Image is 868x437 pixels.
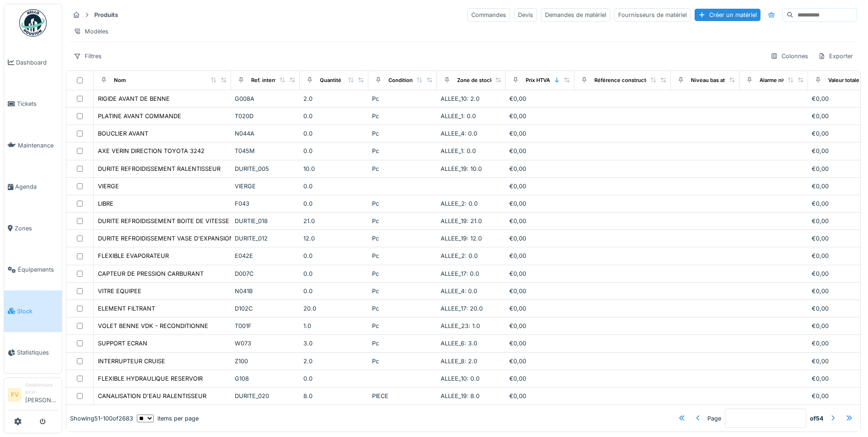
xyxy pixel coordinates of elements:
div: D102C [235,304,296,313]
div: Z100 [235,357,296,366]
div: Pc [372,147,433,155]
div: 0.0 [303,112,365,120]
a: Tickets [4,83,62,125]
div: DURITE_012 [235,234,296,243]
div: BOUCLIER AVANT [98,129,148,138]
div: T020D [235,112,296,120]
div: G108 [235,374,296,383]
div: €0,00 [509,322,571,330]
div: 2.0 [303,357,365,366]
span: ALLEE_23: 1.0 [441,322,480,329]
span: ALLEE_6: 3.0 [441,340,477,347]
div: DURITE REFROIDISSEMENT BOITE DE VITESSE [98,217,229,225]
div: 3.0 [303,339,365,348]
span: Équipements [18,265,58,274]
div: VOLET BENNE VDK - RECONDITIONNE [98,322,208,330]
a: Statistiques [4,332,62,374]
div: T001F [235,322,296,330]
span: ALLEE_17: 0.0 [441,270,479,277]
div: 12.0 [303,234,365,243]
span: ALLEE_17: 20.0 [441,305,483,312]
div: Pc [372,251,433,260]
div: D007C [235,269,296,278]
div: N044A [235,129,296,138]
div: Gestionnaire local [25,382,58,396]
div: ELEMENT FILTRANT [98,304,155,313]
div: CANALISATION D'EAU RALENTISSEUR [98,392,206,400]
div: Créer un matériel [695,9,760,21]
div: Commandes [467,8,510,22]
div: Pc [372,357,433,366]
div: LIBRE [98,199,113,208]
span: ALLEE_19: 8.0 [441,393,480,399]
div: Page [707,414,721,422]
strong: of 54 [810,414,824,422]
span: ALLEE_2: 0.0 [441,252,478,259]
div: Pc [372,287,433,295]
div: SUPPORT ECRAN [98,339,147,348]
div: 2.0 [303,94,365,103]
div: Pc [372,304,433,313]
div: W073 [235,339,296,348]
div: Prix HTVA [526,76,550,84]
div: Filtres [70,49,106,63]
div: VIERGE [98,182,119,191]
div: AXE VERIN DIRECTION TOYOTA 3242 [98,147,205,155]
span: ALLEE_19: 21.0 [441,218,482,224]
div: Demandes de matériel [541,8,610,22]
span: ALLEE_4: 0.0 [441,130,477,137]
div: Pc [372,199,433,208]
div: PIECE [372,392,433,400]
div: N041B [235,287,296,295]
div: Quantité [320,76,341,84]
div: Modèles [70,25,113,38]
div: €0,00 [509,217,571,225]
span: ALLEE_10: 0.0 [441,375,480,382]
div: €0,00 [509,339,571,348]
span: ALLEE_8: 2.0 [441,358,477,365]
div: E042E [235,251,296,260]
div: DURITE REFROIDISSEMENT RALENTISSEUR [98,164,221,173]
strong: Produits [91,11,122,19]
div: 0.0 [303,147,365,155]
div: DURITE_020 [235,392,296,400]
div: Devis [514,8,537,22]
div: €0,00 [509,147,571,155]
div: €0,00 [509,129,571,138]
span: Zones [15,224,58,233]
div: €0,00 [509,234,571,243]
div: Colonnes [766,49,812,63]
span: ALLEE_19: 12.0 [441,235,482,242]
a: Équipements [4,249,62,291]
div: €0,00 [509,269,571,278]
div: €0,00 [509,112,571,120]
div: FLEXIBLE HYDRAULIQUE RESERVOIR [98,374,203,383]
div: VIERGE [235,182,296,191]
div: 1.0 [303,322,365,330]
span: ALLEE_19: 10.0 [441,165,482,172]
div: €0,00 [509,357,571,366]
div: 0.0 [303,199,365,208]
div: INTERRUPTEUR CRUISE [98,357,165,366]
div: 8.0 [303,392,365,400]
div: Pc [372,217,433,225]
div: 0.0 [303,182,365,191]
span: ALLEE_10: 2.0 [441,95,480,102]
div: Ref. interne [251,76,280,84]
div: Zone de stockage [457,76,502,84]
div: Pc [372,339,433,348]
a: Maintenance [4,125,62,166]
div: Niveau bas atteint ? [691,76,740,84]
div: PLATINE AVANT COMMANDE [98,112,181,120]
div: Pc [372,164,433,173]
div: 0.0 [303,129,365,138]
div: Alarme niveau bas [760,76,805,84]
div: €0,00 [509,164,571,173]
div: VITRE EQUIPEE [98,287,141,295]
span: ALLEE_2: 0.0 [441,200,478,207]
div: RIGIDE AVANT DE BENNE [98,94,170,103]
div: CAPTEUR DE PRESSION CARBURANT [98,269,204,278]
div: 10.0 [303,164,365,173]
li: [PERSON_NAME] [25,382,58,408]
div: Référence constructeur [594,76,654,84]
